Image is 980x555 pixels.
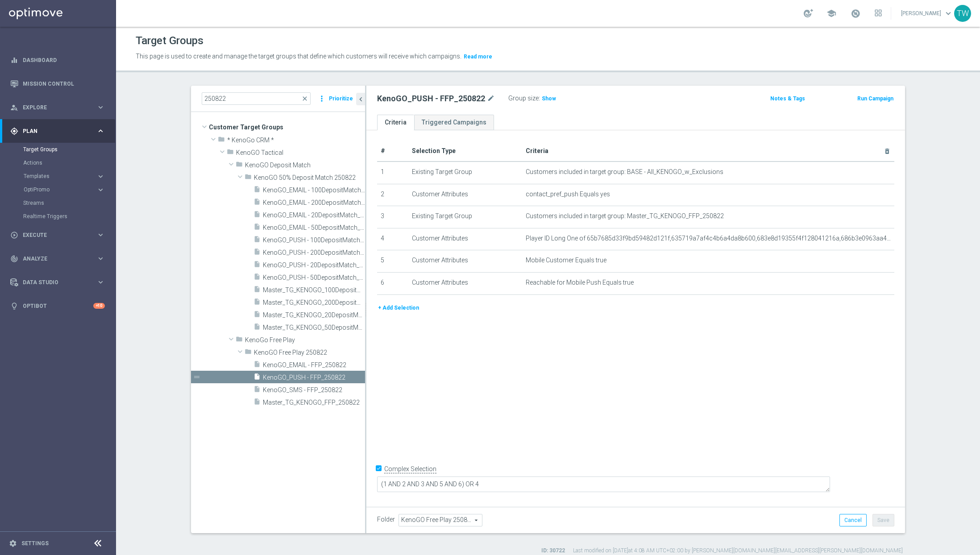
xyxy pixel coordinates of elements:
button: Prioritize [328,93,354,105]
button: track_changes Analyze keyboard_arrow_right [10,255,105,262]
i: folder [245,348,252,358]
span: KenoGO_EMAIL - 200DepositMatch_250822 [263,199,365,207]
button: Read more [463,52,493,62]
span: * KenoGo CRM * [227,137,365,144]
span: keyboard_arrow_down [943,8,953,18]
label: Folder [377,516,395,523]
a: Optibot [23,294,93,318]
span: Execute [23,232,96,238]
span: KenoGO_EMAIL - FFP_250822 [263,361,365,369]
i: mode_edit [487,93,495,104]
i: insert_drive_file [253,273,261,283]
label: ID: 30722 [541,547,565,555]
a: Target Groups [23,146,93,153]
span: KenoGO_PUSH - 50DepositMatch_250822 [263,274,365,282]
span: school [826,8,836,18]
span: Data Studio [23,280,96,285]
td: 4 [377,228,408,250]
div: OptiPromo [24,187,96,192]
i: insert_drive_file [253,385,261,396]
a: Actions [23,159,93,166]
span: Explore [23,105,96,110]
span: Master_TG_KENOGO_100DepositMatch_250822 [263,286,365,294]
button: Cancel [839,514,867,526]
td: Customer Attributes [408,272,522,294]
span: close [301,95,308,102]
div: Target Groups [23,143,115,156]
span: Plan [23,128,96,134]
h1: Target Groups [136,34,203,47]
div: Actions [23,156,115,170]
td: 5 [377,250,408,273]
div: Mission Control [10,72,105,95]
div: Templates [24,174,96,179]
button: play_circle_outline Execute keyboard_arrow_right [10,232,105,239]
i: keyboard_arrow_right [96,231,105,239]
span: KenoGO_PUSH - 20DepositMatch_250822 [263,261,365,269]
div: Optibot [10,294,105,318]
span: KenoGO_SMS - FFP_250822 [263,386,365,394]
span: KenoGO_EMAIL - 50DepositMatch_250822 [263,224,365,232]
span: KenoGO 50% Deposit Match 250822 [254,174,365,182]
i: keyboard_arrow_right [96,172,105,181]
div: Analyze [10,255,96,263]
div: lightbulb Optibot +10 [10,302,105,310]
i: keyboard_arrow_right [96,103,105,112]
button: OptiPromo keyboard_arrow_right [23,186,105,193]
h2: KenoGO_PUSH - FFP_250822 [377,93,485,104]
i: insert_drive_file [253,236,261,246]
div: Execute [10,231,96,239]
div: OptiPromo [23,183,115,196]
i: insert_drive_file [253,198,261,208]
th: # [377,141,408,162]
div: TW [954,5,971,22]
button: Data Studio keyboard_arrow_right [10,279,105,286]
td: Customer Attributes [408,228,522,250]
span: KenoGO_PUSH - 200DepositMatch_250822 [263,249,365,257]
i: insert_drive_file [253,298,261,308]
span: KenoGO_PUSH - FFP_250822 [263,374,365,381]
i: folder [227,148,234,158]
td: 3 [377,206,408,228]
div: equalizer Dashboard [10,57,105,64]
i: keyboard_arrow_right [96,127,105,135]
i: insert_drive_file [253,398,261,408]
button: person_search Explore keyboard_arrow_right [10,104,105,111]
button: chevron_left [356,93,365,105]
span: Master_TG_KENOGO_FFP_250822 [263,399,365,406]
i: insert_drive_file [253,360,261,371]
a: Criteria [377,115,414,130]
a: Settings [21,541,49,546]
i: insert_drive_file [253,311,261,321]
i: keyboard_arrow_right [96,254,105,263]
div: Explore [10,104,96,112]
span: KenoGO Tactical [236,149,365,157]
i: gps_fixed [10,127,18,135]
i: settings [9,539,17,547]
button: gps_fixed Plan keyboard_arrow_right [10,128,105,135]
i: insert_drive_file [253,186,261,196]
i: chevron_left [357,95,365,104]
i: insert_drive_file [253,261,261,271]
span: Master_TG_KENOGO_20DepositMatch_250822 [263,311,365,319]
label: Group size [508,95,539,102]
i: track_changes [10,255,18,263]
button: + Add Selection [377,303,420,313]
i: keyboard_arrow_right [96,186,105,194]
a: Dashboard [23,48,105,72]
span: KenoGO Free Play 250822 [254,349,365,356]
button: Save [872,514,894,526]
span: Criteria [526,147,548,154]
span: Master_TG_KENOGO_50DepositMatch_250822 [263,324,365,331]
i: insert_drive_file [253,286,261,296]
span: KenoGO Deposit Match [245,162,365,169]
span: Reachable for Mobile Push Equals true [526,279,634,286]
i: person_search [10,104,18,112]
i: insert_drive_file [253,248,261,258]
span: Customers included in target group: Master_TG_KENOGO_FFP_250822 [526,212,724,220]
button: Templates keyboard_arrow_right [23,173,105,180]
